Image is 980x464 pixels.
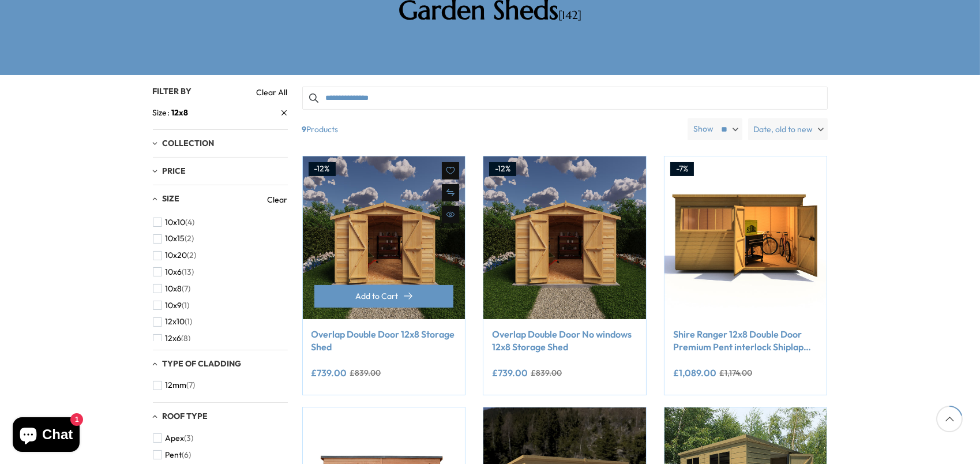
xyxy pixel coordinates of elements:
span: Apex [166,433,185,443]
span: (13) [182,267,194,277]
button: 12x6 [153,330,191,347]
span: (1) [185,317,193,327]
span: 12mm [166,380,187,390]
span: Filter By [153,86,192,96]
del: £839.00 [350,369,381,377]
span: 10x8 [166,284,182,294]
button: 10x10 [153,214,195,231]
button: 10x6 [153,264,194,280]
button: 10x15 [153,230,194,247]
del: £1,174.00 [719,369,752,377]
span: Products [298,118,684,140]
a: Clear [268,194,288,205]
inbox-online-store-chat: Shopify online store chat [9,417,83,455]
img: Shire Ranger 12x8 Double Door Premium Pent interlock Shiplap Shed - Best Shed [664,156,827,319]
button: 12mm [153,377,196,394]
span: 12x10 [166,317,185,327]
span: (7) [187,380,196,390]
span: 12x6 [166,334,182,343]
button: 10x9 [153,297,190,314]
span: 10x15 [166,234,185,244]
del: £839.00 [531,369,562,377]
span: Price [163,166,186,176]
ins: £739.00 [492,368,528,377]
div: -7% [670,162,694,176]
b: 9 [302,118,307,140]
span: [142] [558,8,581,23]
button: Add to Cart [314,285,454,308]
span: Size [153,107,172,119]
label: Date, old to new [748,118,828,140]
span: (3) [185,433,194,443]
span: (4) [186,218,195,227]
span: 12x8 [172,107,189,118]
span: (6) [182,450,192,460]
ins: £1,089.00 [673,368,716,377]
button: 12x10 [153,313,193,330]
button: 10x8 [153,280,191,297]
button: Pent [153,447,192,463]
a: Overlap Double Door 12x8 Storage Shed [311,328,457,354]
span: 10x9 [166,301,182,310]
button: 10x20 [153,247,197,264]
span: (8) [182,334,191,343]
span: (1) [182,301,190,310]
input: Search products [302,87,828,110]
a: Shire Ranger 12x8 Double Door Premium Pent interlock Shiplap Shed [673,328,818,354]
span: Date, old to new [754,118,813,140]
a: Clear All [257,87,288,98]
span: Add to Cart [355,292,398,300]
button: Apex [153,430,194,447]
span: Size [163,193,180,204]
span: 10x10 [166,218,186,227]
span: (2) [185,234,194,244]
span: Pent [166,450,182,460]
span: 10x20 [166,250,187,260]
span: 10x6 [166,267,182,277]
span: Collection [163,138,215,148]
ins: £739.00 [311,368,347,377]
div: -12% [309,162,336,176]
a: Overlap Double Door No windows 12x8 Storage Shed [492,328,637,354]
span: Type of Cladding [163,358,242,369]
span: Roof Type [163,411,208,421]
div: -12% [489,162,516,176]
span: (7) [182,284,191,294]
label: Show [693,124,714,135]
span: (2) [187,250,197,260]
